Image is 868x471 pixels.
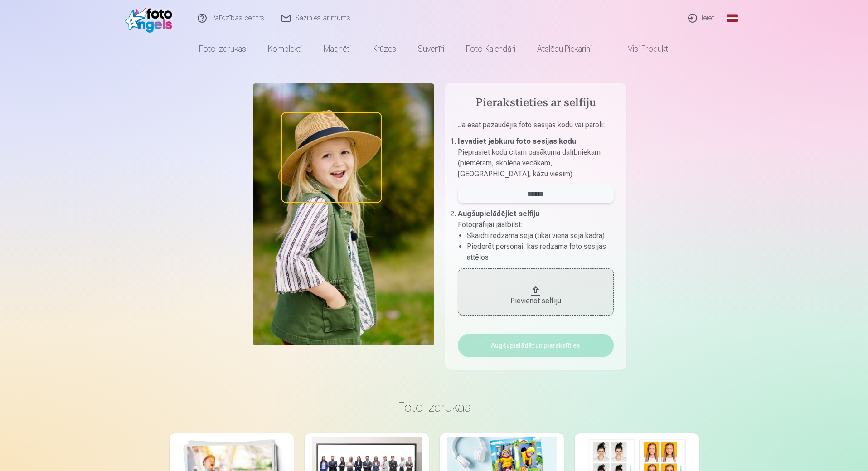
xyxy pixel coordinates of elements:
[458,96,614,111] h4: Pierakstieties ar selfiju
[455,36,526,62] a: Foto kalendāri
[526,36,602,62] a: Atslēgu piekariņi
[458,147,614,180] p: Pieprasiet kodu citam pasākuma dalībniekam (piemēram, skolēna vecākam, [GEOGRAPHIC_DATA], kāzu vi...
[458,219,614,230] p: Fotogrāfijai jāatbilst :
[458,120,614,136] p: Ja esat pazaudējis foto sesijas kodu vai paroli :
[188,36,257,62] a: Foto izdrukas
[362,36,407,62] a: Krūzes
[313,36,362,62] a: Magnēti
[458,268,614,316] button: Pievienot selfiju
[177,399,692,415] h3: Foto izdrukas
[407,36,455,62] a: Suvenīri
[467,241,614,263] li: Piederēt personai, kas redzama foto sesijas attēlos
[467,230,614,241] li: Skaidri redzama seja (tikai viena seja kadrā)
[467,296,605,306] div: Pievienot selfiju
[458,209,539,218] b: Augšupielādējiet selfiju
[458,334,614,357] button: Augšupielādēt un pierakstīties
[125,4,177,33] img: /fa1
[458,137,576,146] b: Ievadiet jebkuru foto sesijas kodu
[602,36,680,62] a: Visi produkti
[257,36,313,62] a: Komplekti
